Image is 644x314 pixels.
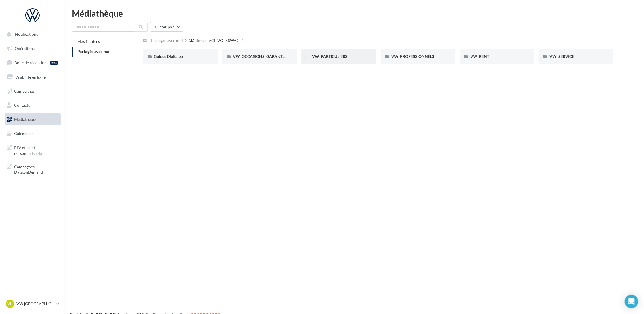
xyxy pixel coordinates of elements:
[471,54,490,59] span: VW_RENT
[3,43,62,54] a: Opérations
[14,88,35,93] span: Campagnes
[14,144,58,156] span: PLV et print personnalisable
[151,38,183,43] div: Partagés avec moi
[77,39,100,44] span: Mes fichiers
[625,295,638,308] div: Open Intercom Messenger
[15,75,46,79] span: Visibilité en ligne
[14,163,58,175] span: Campagnes DataOnDemand
[14,103,30,108] span: Contacts
[549,54,574,59] span: VW_SERVICE
[391,54,434,59] span: VW_PROFESSIONNELS
[195,38,245,43] div: Réseau VGF VOLKSWAGEN
[312,54,347,59] span: VW_PARTICULIERS
[72,9,637,18] div: Médiathèque
[150,22,183,32] button: Filtrer par
[14,117,37,122] span: Médiathèque
[16,301,54,307] p: VW [GEOGRAPHIC_DATA]
[15,32,38,37] span: Notifications
[233,54,288,59] span: VW_OCCASIONS_GARANTIES
[3,71,62,83] a: Visibilité en ligne
[3,161,62,177] a: Campagnes DataOnDemand
[5,298,61,309] a: VL VW [GEOGRAPHIC_DATA]
[15,46,35,51] span: Opérations
[3,85,62,97] a: Campagnes
[3,99,62,111] a: Contacts
[77,49,111,54] span: Partagés avec moi
[14,60,47,65] span: Boîte de réception
[14,131,33,136] span: Calendrier
[154,54,183,59] span: Guides Digitaleo
[3,113,62,125] a: Médiathèque
[3,56,62,69] a: Boîte de réception99+
[3,142,62,158] a: PLV et print personnalisable
[3,128,62,140] a: Calendrier
[50,61,58,65] div: 99+
[3,28,59,40] button: Notifications
[8,301,12,307] span: VL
